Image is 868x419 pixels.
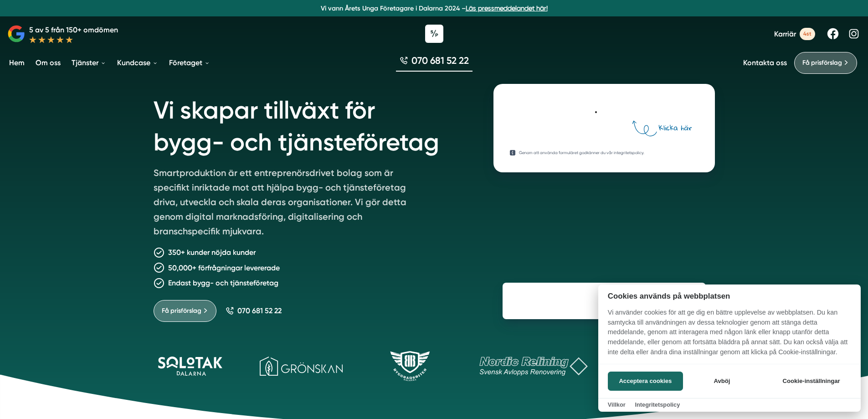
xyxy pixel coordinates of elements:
[635,401,680,408] a: Integritetspolicy
[608,401,626,408] a: Villkor
[598,292,861,300] h2: Cookies används på webbplatsen
[608,372,683,391] button: Acceptera cookies
[771,372,851,391] button: Cookie-inställningar
[598,308,861,363] p: Vi använder cookies för att ge dig en bättre upplevelse av webbplatsen. Du kan samtycka till anvä...
[686,372,758,391] button: Avböj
